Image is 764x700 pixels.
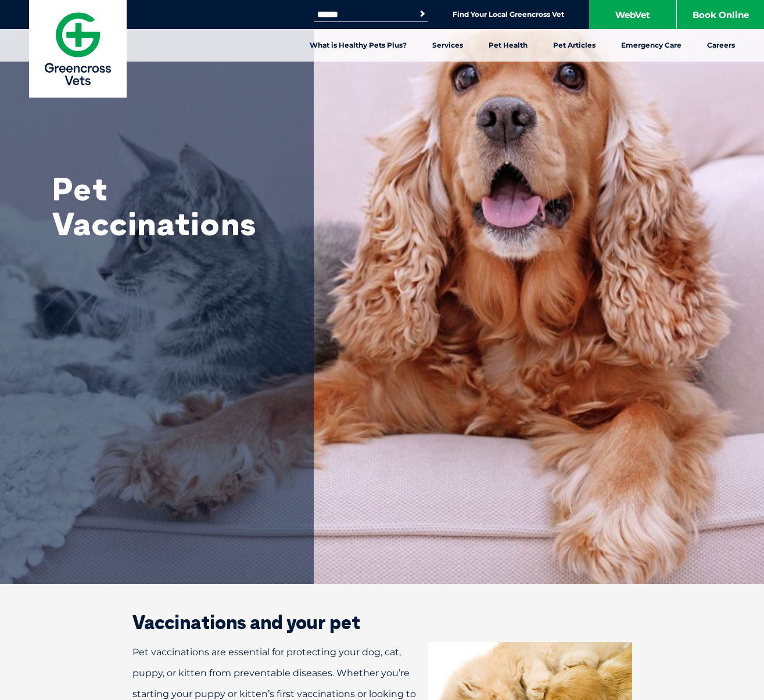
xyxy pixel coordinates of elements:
a: Find Your Local Greencross Vet [453,10,564,19]
h1: Pet Vaccinations [52,171,285,241]
a: Careers [694,29,748,62]
a: What is Healthy Pets Plus? [297,29,419,62]
h2: Vaccinations and your pet [92,613,673,631]
a: Services [419,29,476,62]
a: Emergency Care [608,29,694,62]
button: Search [417,8,428,20]
a: Pet Health [476,29,540,62]
a: Pet Articles [540,29,608,62]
